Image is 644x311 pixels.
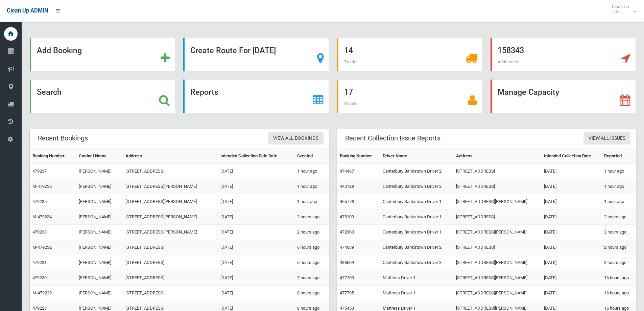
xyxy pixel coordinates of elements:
[453,225,541,240] td: [STREET_ADDRESS][PERSON_NAME]
[541,240,601,255] td: [DATE]
[190,46,276,55] strong: Create Route For [DATE]
[601,179,636,194] td: 1 hour ago
[76,270,123,286] td: [PERSON_NAME]
[498,59,518,64] span: Addresses
[609,4,636,14] span: Clean Up
[76,286,123,301] td: [PERSON_NAME]
[37,87,62,97] strong: Search
[541,179,601,194] td: [DATE]
[380,194,454,209] td: Canterbury Bankstown Driver 1
[612,9,629,14] small: Admin
[498,87,559,97] strong: Manage Capacity
[32,184,52,189] a: M-479236
[340,306,354,311] a: 475453
[294,240,329,255] td: 6 hours ago
[337,149,380,164] th: Booking Number
[340,184,354,189] a: 440129
[32,169,47,174] a: 479237
[30,80,175,113] a: Search
[123,164,217,179] td: [STREET_ADDRESS]
[294,286,329,301] td: 8 hours ago
[32,260,47,265] a: 479231
[453,270,541,286] td: [STREET_ADDRESS][PERSON_NAME]
[380,209,454,225] td: Canterbury Bankstown Driver 1
[294,225,329,240] td: 2 hours ago
[294,270,329,286] td: 7 hours ago
[123,255,217,270] td: [STREET_ADDRESS]
[7,7,48,14] span: Clean Up ADMIN
[337,38,482,71] a: 14 Trucks
[218,270,294,286] td: [DATE]
[344,87,353,97] strong: 17
[218,179,294,194] td: [DATE]
[294,164,329,179] td: 1 hour ago
[123,225,217,240] td: [STREET_ADDRESS][PERSON_NAME]
[344,101,358,106] span: Drivers
[32,229,47,235] a: 479233
[183,38,329,71] a: Create Route For [DATE]
[453,209,541,225] td: [STREET_ADDRESS]
[76,149,123,164] th: Contact Name
[123,209,217,225] td: [STREET_ADDRESS][PERSON_NAME]
[340,214,354,219] a: 478109
[541,270,601,286] td: [DATE]
[601,255,636,270] td: 3 hours ago
[380,149,454,164] th: Driver Name
[76,240,123,255] td: [PERSON_NAME]
[340,169,354,174] a: 474467
[541,255,601,270] td: [DATE]
[583,132,630,145] a: View All Issues
[294,179,329,194] td: 1 hour ago
[541,286,601,301] td: [DATE]
[380,240,454,255] td: Canterbury Bankstown Driver 2
[76,209,123,225] td: [PERSON_NAME]
[190,87,218,97] strong: Reports
[123,149,217,164] th: Address
[32,245,52,250] a: M-479232
[344,46,353,55] strong: 14
[340,245,354,250] a: 474639
[541,209,601,225] td: [DATE]
[294,255,329,270] td: 6 hours ago
[491,80,636,113] a: Manage Capacity
[453,179,541,194] td: [STREET_ADDRESS]
[218,149,294,164] th: Intended Collection Date Date
[601,270,636,286] td: 16 hours ago
[340,275,354,280] a: 477709
[340,260,354,265] a: 438609
[32,290,52,295] a: M-479229
[76,164,123,179] td: [PERSON_NAME]
[123,179,217,194] td: [STREET_ADDRESS][PERSON_NAME]
[76,225,123,240] td: [PERSON_NAME]
[380,255,454,270] td: Canterbury Bankstown Driver 3
[380,270,454,286] td: Mattress Driver 1
[453,240,541,255] td: [STREET_ADDRESS]
[76,255,123,270] td: [PERSON_NAME]
[601,209,636,225] td: 2 hours ago
[491,38,636,71] a: 158343 Addresses
[453,286,541,301] td: [STREET_ADDRESS][PERSON_NAME]
[123,270,217,286] td: [STREET_ADDRESS]
[294,194,329,209] td: 1 hour ago
[218,209,294,225] td: [DATE]
[541,149,601,164] th: Intended Collection Date
[380,225,454,240] td: Canterbury Bankstown Driver 1
[183,80,329,113] a: Reports
[380,179,454,194] td: Canterbury Bankstown Driver 2
[123,240,217,255] td: [STREET_ADDRESS]
[337,132,449,145] header: Recent Collection Issue Reports
[380,164,454,179] td: Canterbury Bankstown Driver 2
[453,194,541,209] td: [STREET_ADDRESS][PERSON_NAME]
[218,240,294,255] td: [DATE]
[218,225,294,240] td: [DATE]
[498,46,524,55] strong: 158343
[337,80,482,113] a: 17 Drivers
[30,38,175,71] a: Add Booking
[30,132,96,145] header: Recent Bookings
[380,286,454,301] td: Mattress Driver 1
[123,286,217,301] td: [STREET_ADDRESS]
[32,199,47,204] a: 479235
[601,164,636,179] td: 1 hour ago
[340,229,354,235] a: 472963
[601,149,636,164] th: Reported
